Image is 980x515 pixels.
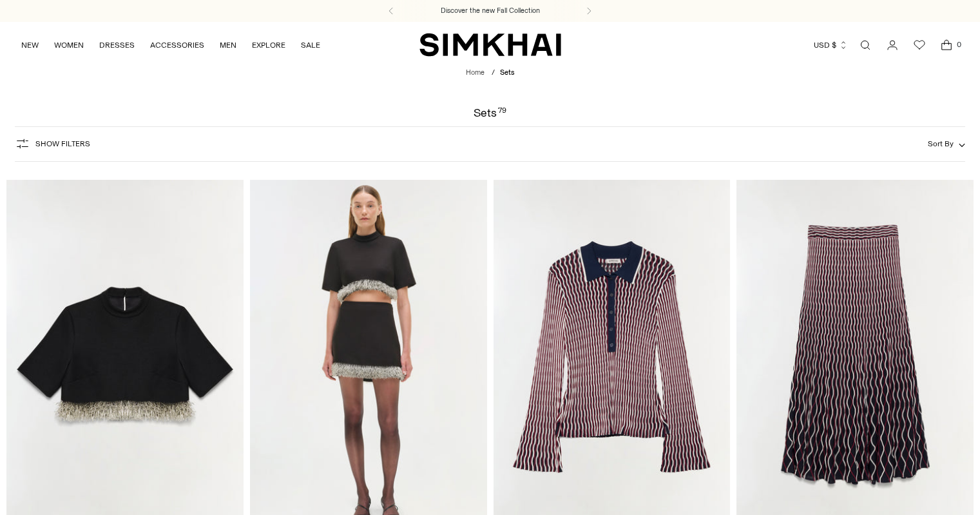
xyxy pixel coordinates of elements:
[54,31,84,59] a: WOMEN
[21,31,39,59] a: NEW
[99,31,135,59] a: DRESSES
[466,68,514,79] nav: breadcrumbs
[441,6,540,16] a: Discover the new Fall Collection
[150,31,204,59] a: ACCESSORIES
[35,139,90,148] span: Show Filters
[879,32,905,58] a: Go to the account page
[907,32,932,58] a: Wishlist
[252,31,285,59] a: EXPLORE
[928,137,965,151] button: Sort By
[301,31,320,59] a: SALE
[814,31,848,59] button: USD $
[500,68,514,77] span: Sets
[852,32,878,58] a: Open search modal
[498,107,506,119] div: 79
[474,107,506,119] h1: Sets
[220,31,236,59] a: MEN
[928,139,954,148] span: Sort By
[492,68,495,79] div: /
[953,39,965,50] span: 0
[419,32,561,57] a: SIMKHAI
[466,68,485,77] a: Home
[934,32,959,58] a: Open cart modal
[15,133,90,154] button: Show Filters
